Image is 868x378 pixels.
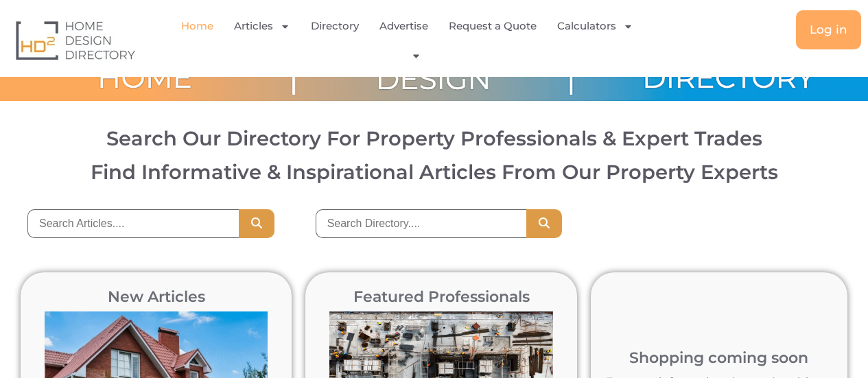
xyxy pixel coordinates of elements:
[181,10,213,42] a: Home
[557,10,633,42] a: Calculators
[311,10,359,42] a: Directory
[178,10,648,70] nav: Menu
[27,209,239,238] input: Search Articles....
[526,209,562,238] button: Search
[379,10,428,42] a: Advertise
[234,10,290,42] a: Articles
[38,290,274,305] h2: New Articles
[322,290,559,305] h2: Featured Professionals
[239,209,274,238] button: Search
[810,24,847,36] span: Log in
[22,128,846,148] h2: Search Our Directory For Property Professionals & Expert Trades
[796,10,861,49] a: Log in
[316,209,527,238] input: Search Directory....
[449,10,537,42] a: Request a Quote
[22,162,846,182] h3: Find Informative & Inspirational Articles From Our Property Experts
